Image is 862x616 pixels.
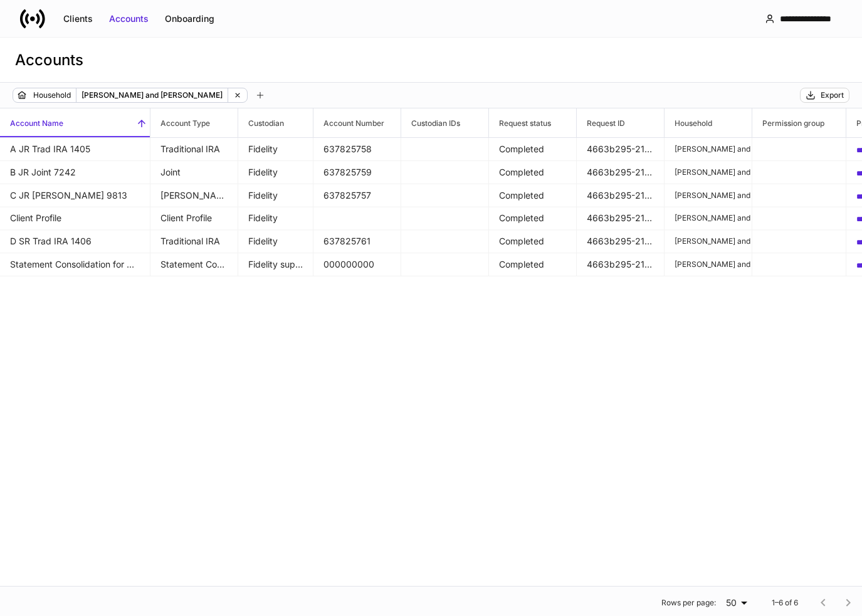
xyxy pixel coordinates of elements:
td: Fidelity [238,207,313,230]
p: Household [33,89,71,102]
h6: Custodian [238,117,284,129]
h6: Request status [489,117,551,129]
td: Completed [489,184,577,207]
div: Accounts [109,13,149,25]
p: [PERSON_NAME] and [PERSON_NAME] [675,167,742,177]
h6: Custodian IDs [401,117,460,129]
td: Completed [489,253,577,276]
h6: Request ID [577,117,625,129]
p: [PERSON_NAME] and [PERSON_NAME] [675,236,742,246]
td: 4663b295-21a3-4442-9a66-af5c6726f1a0 [577,207,665,230]
span: Request status [489,108,576,137]
td: Fidelity supplemental forms [238,253,313,276]
div: Clients [63,13,93,25]
button: Accounts [101,9,157,29]
td: 000000000 [313,253,401,276]
p: [PERSON_NAME] and [PERSON_NAME] [81,89,223,102]
td: Completed [489,230,577,253]
div: 50 [721,597,752,609]
p: 1–6 of 6 [772,598,798,608]
span: Household [665,108,752,137]
span: Custodian IDs [401,108,488,137]
td: 637825758 [313,138,401,161]
td: 637825757 [313,184,401,207]
span: Request ID [577,108,664,137]
div: Export [821,90,844,100]
span: Permission group [752,108,846,137]
td: Roth IRA [150,184,238,207]
p: [PERSON_NAME] and [PERSON_NAME] [675,259,742,269]
td: Completed [489,161,577,184]
div: Onboarding [165,13,214,25]
span: Account Type [150,108,238,137]
td: Fidelity [238,161,313,184]
h6: Household [665,117,712,129]
td: 4663b295-21a3-4442-9a66-af5c6726f1a0 [577,253,665,276]
td: 637825761 [313,230,401,253]
td: 637825759 [313,161,401,184]
td: Fidelity [238,184,313,207]
p: [PERSON_NAME] and [PERSON_NAME] [675,191,742,201]
span: Custodian [238,108,313,137]
span: Account Number [313,108,401,137]
button: Export [800,88,849,103]
td: Completed [489,207,577,230]
td: Completed [489,138,577,161]
p: Rows per page: [661,598,716,608]
td: Joint [150,161,238,184]
td: Fidelity [238,230,313,253]
td: 4663b295-21a3-4442-9a66-af5c6726f1a0 [577,230,665,253]
td: Client Profile [150,207,238,230]
p: [PERSON_NAME] and [PERSON_NAME] [675,144,742,154]
h3: Accounts [15,50,83,70]
td: Fidelity [238,138,313,161]
td: 4663b295-21a3-4442-9a66-af5c6726f1a0 [577,184,665,207]
td: 4663b295-21a3-4442-9a66-af5c6726f1a0 [577,138,665,161]
p: [PERSON_NAME] and [PERSON_NAME] [675,213,742,223]
button: Onboarding [157,9,223,29]
td: Statement Consolidation for Households [150,253,238,276]
h6: Account Type [150,117,210,129]
h6: Permission group [752,117,824,129]
button: Clients [55,9,101,29]
td: Traditional IRA [150,138,238,161]
h6: Account Number [313,117,384,129]
td: Traditional IRA [150,230,238,253]
td: 4663b295-21a3-4442-9a66-af5c6726f1a0 [577,161,665,184]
